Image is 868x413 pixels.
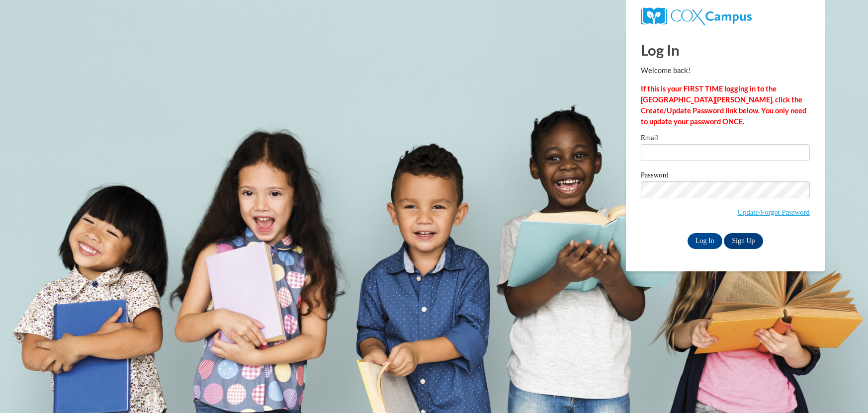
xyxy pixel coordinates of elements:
[641,65,810,76] p: Welcome back!
[641,40,810,60] h1: Log In
[738,208,810,216] a: Update/Forgot Password
[641,84,806,126] strong: If this is your FIRST TIME logging in to the [GEOGRAPHIC_DATA][PERSON_NAME], click the Create/Upd...
[641,11,752,20] a: COX Campus
[724,233,763,249] a: Sign Up
[641,134,810,144] label: Email
[688,233,722,249] input: Log In
[641,171,810,181] label: Password
[641,7,752,25] img: COX Campus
